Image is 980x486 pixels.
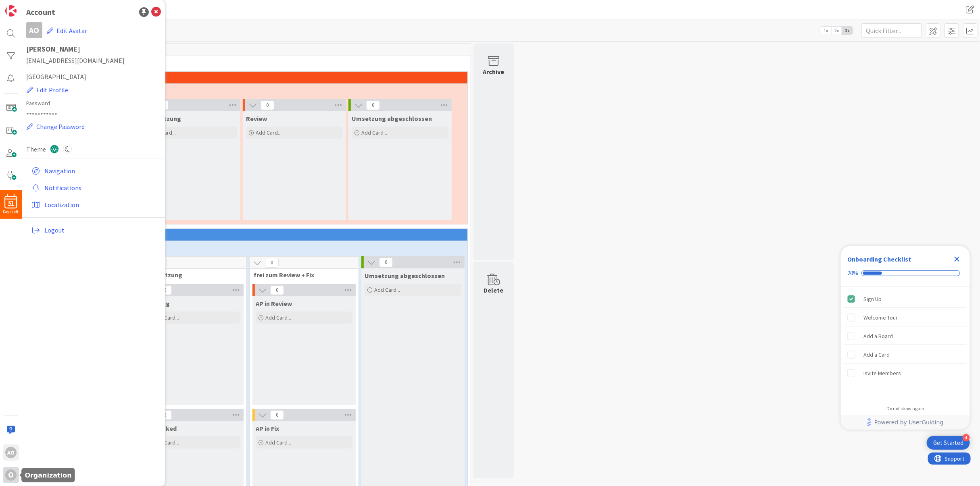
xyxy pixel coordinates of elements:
label: Password [26,99,161,108]
span: Umsetzung abgeschlossen [365,272,445,280]
div: Open Get Started checklist, remaining modules: 4 [927,436,970,450]
div: Checklist Container [841,246,970,430]
div: Get Started [933,439,963,447]
span: AP in Review [256,299,292,307]
span: AP1 [33,243,457,251]
div: Add a Card is incomplete. [844,346,967,363]
div: Sign Up is complete. [844,290,967,308]
a: Navigation [28,164,161,178]
span: 1x [820,27,831,35]
div: Add a Board [863,331,893,341]
div: Welcome Tour is incomplete. [844,309,967,326]
span: Add Card... [153,314,179,321]
span: Add Card... [265,314,291,321]
span: 0 [270,410,284,420]
a: Notifications [28,181,161,195]
div: Invite Members [863,368,901,378]
div: Add a Card [863,350,890,359]
h5: Organization [25,471,71,479]
span: Theme [26,144,46,154]
input: Quick Filter... [861,23,922,38]
span: frei zum Review + Fix [254,271,348,279]
div: 20% [847,270,858,277]
div: Footer [841,415,970,430]
div: Invite Members is incomplete. [844,364,967,382]
div: Onboarding Checklist [847,254,911,264]
span: Add Card... [374,286,400,293]
div: Checklist items [841,287,970,400]
div: AO [5,447,17,458]
div: O [5,469,17,481]
div: Do not show again [886,405,924,412]
span: 0 [158,285,172,295]
div: Sign Up [863,294,882,304]
div: Checklist progress: 20% [847,270,963,277]
span: Logout [44,225,158,235]
div: Welcome Tour [863,313,898,322]
span: AP Initiative Test 3 Alrun [33,86,457,94]
div: Delete [484,285,504,295]
span: [GEOGRAPHIC_DATA] [26,72,161,81]
button: Change Password [26,121,85,132]
a: Localization [28,197,161,212]
span: Support [17,1,37,11]
span: 31 [8,201,14,206]
span: AP in Fix [256,424,279,432]
span: 0 [379,258,393,267]
span: 0 [261,100,274,110]
span: Add Card... [265,439,291,446]
div: Account [26,6,55,18]
div: 4 [963,434,970,441]
span: 3x [842,27,853,35]
span: Team View Initiative Test 3 Alrun [29,58,461,66]
div: Close Checklist [951,253,963,266]
span: in Umsetzung [142,271,236,279]
span: Add Card... [153,439,179,446]
span: Powered by UserGuiding [874,417,944,427]
button: Edit Profile [26,85,69,95]
span: Umsetzung abgeschlossen [352,114,432,123]
span: Add Card... [361,129,387,136]
div: Add a Board is incomplete. [844,327,967,345]
span: Add Card... [256,129,281,136]
span: Review [246,114,267,123]
h1: [PERSON_NAME] [26,45,161,53]
div: AO [26,22,42,38]
img: Visit kanbanzone.com [5,5,17,17]
div: Archive [483,67,505,77]
span: 2x [831,27,842,35]
span: 0 [366,100,380,110]
span: [EMAIL_ADDRESS][DOMAIN_NAME] [26,56,161,65]
span: 0 [270,285,284,295]
span: 0 [158,410,172,420]
button: Edit Avatar [46,22,88,39]
span: 0 [265,258,279,268]
a: Powered by UserGuiding [845,415,966,430]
